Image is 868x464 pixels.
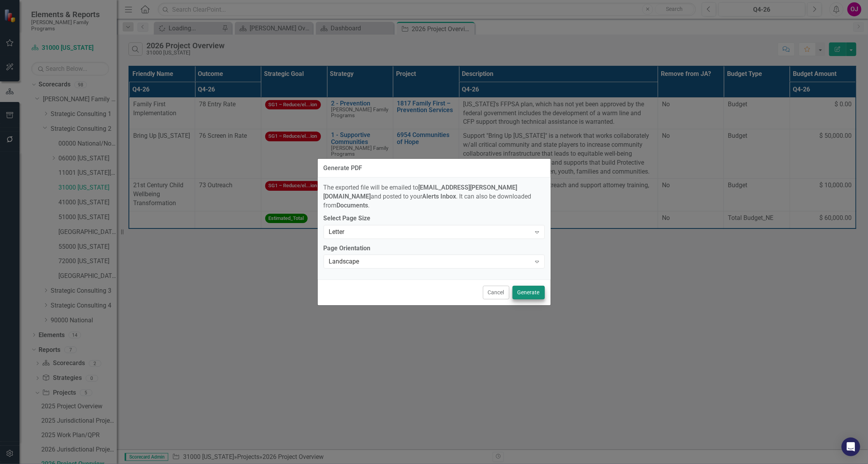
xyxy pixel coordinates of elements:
div: Generate PDF [324,165,363,172]
label: Page Orientation [324,244,545,253]
label: Select Page Size [324,214,545,223]
button: Cancel [483,286,509,299]
div: Landscape [329,257,531,266]
strong: Documents [337,202,368,209]
span: The exported file will be emailed to and posted to your . It can also be downloaded from . [324,184,532,209]
div: Open Intercom Messenger [842,438,860,456]
div: Letter [329,227,531,236]
strong: Alerts Inbox [423,193,456,200]
strong: [EMAIL_ADDRESS][PERSON_NAME][DOMAIN_NAME] [324,184,518,200]
button: Generate [512,286,545,299]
